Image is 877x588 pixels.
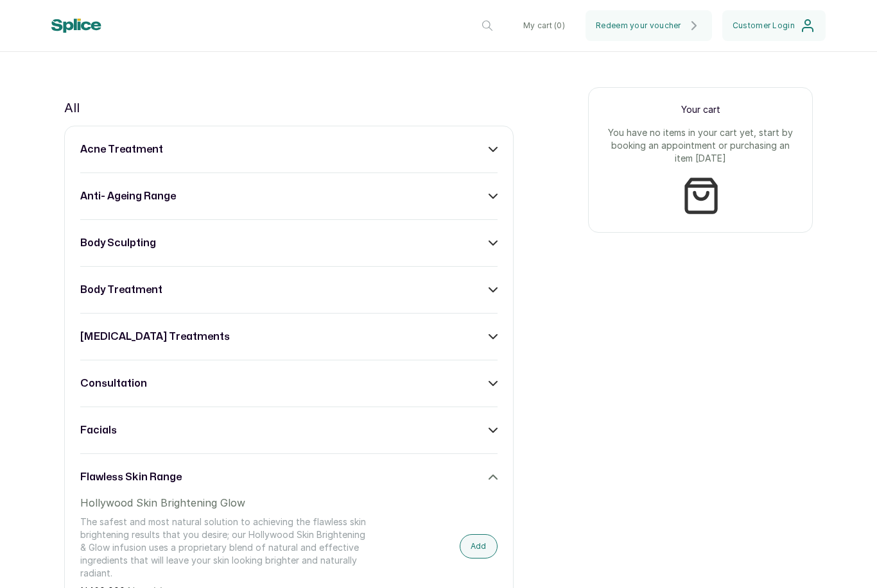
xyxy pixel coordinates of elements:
button: Add [460,534,498,559]
h3: facials [80,423,117,438]
p: The safest and most natural solution to achieving the flawless skin brightening results that you ... [80,516,372,580]
button: My cart (0) [513,10,575,41]
h3: acne treatment [80,142,163,157]
h3: anti- ageing range [80,189,176,204]
p: Your cart [604,103,797,116]
p: You have no items in your cart yet, start by booking an appointment or purchasing an item [DATE] [604,126,797,165]
button: Redeem your voucher [586,10,712,41]
span: Customer Login [733,21,795,31]
h3: body treatment [80,282,162,298]
p: All [64,97,80,118]
h3: consultation [80,376,147,391]
button: Customer Login [722,10,826,41]
span: Redeem your voucher [596,21,681,31]
h3: flawless skin range [80,469,182,485]
p: Hollywood Skin Brightening Glow [80,495,372,510]
h3: [MEDICAL_DATA] treatments [80,329,230,344]
h3: body sculpting [80,235,156,251]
